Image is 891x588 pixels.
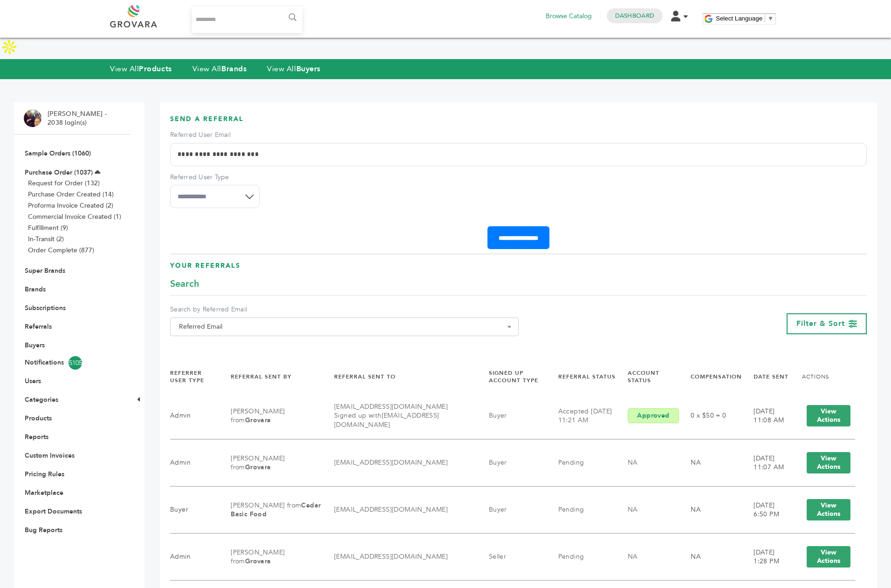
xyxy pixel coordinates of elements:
a: [EMAIL_ADDRESS][DOMAIN_NAME] [334,458,448,467]
b: Cedar Basic Food [231,501,321,519]
span: 5105 [69,356,82,370]
b: Grovara [245,416,271,425]
span: [DATE] 6:50 PM [754,501,779,519]
a: Pricing Rules [25,470,64,479]
a: Buyers [25,341,45,350]
a: Accepted [DATE] 11:21 AM [558,407,612,425]
a: [PERSON_NAME] from [231,548,285,566]
span: [DATE] 1:28 PM [754,548,779,566]
a: Bug Reports [25,526,62,534]
a: View AllBuyers [267,64,321,74]
span: ▼ [768,15,774,22]
a: Fulfillment (9) [28,223,68,232]
input: Search... [192,7,302,33]
a: Brands [25,285,46,294]
a: [EMAIL_ADDRESS][DOMAIN_NAME] [334,552,448,561]
a: Notifications5105 [25,356,120,370]
span: Select Language [716,15,762,22]
a: [PERSON_NAME] from [231,501,321,519]
a: NA [628,505,638,514]
div: Approved [628,408,679,423]
label: Search by Referred Email [170,305,519,314]
a: Buyer [489,505,507,514]
li: [PERSON_NAME] - 2038 login(s) [48,109,109,128]
h3: Send A Referral [170,115,867,131]
a: Super Brands [25,266,65,275]
a: View AllBrands [192,64,247,74]
a: Buyer [489,411,507,420]
a: Proforma Invoice Created (2) [28,201,113,210]
a: COMPENSATION [691,373,742,380]
a: Referrals [25,322,52,331]
span: Referred Email [170,318,519,336]
a: Dashboard [615,12,654,20]
a: Categories [25,395,58,404]
a: REFERRAL SENT BY [231,373,292,380]
a: Order Complete (877) [28,246,94,255]
span: Referred Email [175,320,514,333]
a: REFERRER USER TYPE [170,369,204,385]
span: ​ [765,15,765,22]
a: REFERRAL STATUS [558,373,616,380]
a: In-Transit (2) [28,235,64,243]
span: Filter & Sort [796,318,845,329]
a: Browse Catalog [546,11,592,21]
a: Products [25,414,52,423]
td: Admin [170,392,219,439]
a: [PERSON_NAME] from [231,454,285,472]
a: Reports [25,433,48,441]
button: View Actions [807,499,850,520]
a: [PERSON_NAME] from [231,407,285,425]
a: Sample Orders (1060) [25,149,91,158]
a: Select Language​ [716,15,774,22]
b: Grovara [245,463,271,472]
a: SIGNED UP ACCOUNT TYPE [489,369,538,385]
button: View Actions [807,546,850,568]
td: Admin [170,534,219,581]
a: NA [628,552,638,561]
td: NA [679,439,742,487]
span: [DATE] 11:07 AM [754,454,784,472]
a: Custom Invoices [25,451,75,460]
span: Signed up with [EMAIL_ADDRESS][DOMAIN_NAME] [334,411,439,429]
strong: Brands [221,64,247,74]
a: Export Documents [25,507,82,516]
a: REFERRAL SENT TO [334,373,396,380]
strong: Products [139,64,171,74]
label: Referred User Type [170,173,260,182]
a: Seller [489,552,506,561]
a: Pending [558,552,584,561]
td: NA [679,487,742,534]
a: Users [25,377,41,385]
a: DATE SENT [754,373,788,380]
a: Request for Order (132) [28,179,100,188]
td: 0 x $50 = 0 [679,392,742,439]
a: View AllProducts [110,64,172,74]
span: [DATE] 11:08 AM [754,407,784,425]
strong: Buyers [296,64,321,74]
a: Marketplace [25,488,63,497]
a: Commercial Invoice Created (1) [28,212,121,221]
label: Referred User Email [170,130,867,140]
a: Buyer [489,458,507,467]
td: Buyer [170,487,219,534]
a: [EMAIL_ADDRESS][DOMAIN_NAME] [334,402,448,429]
button: View Actions [807,452,850,473]
a: Purchase Order Created (14) [28,190,114,199]
a: Purchase Order (1037) [25,168,93,177]
a: Pending [558,505,584,514]
b: Grovara [245,557,271,566]
a: ACCOUNT STATUS [628,369,659,385]
a: NA [628,458,638,467]
button: View Actions [807,405,850,426]
a: Pending [558,458,584,467]
td: NA [679,534,742,581]
h3: Your Referrals [170,261,867,277]
a: [EMAIL_ADDRESS][DOMAIN_NAME] [334,505,448,514]
th: Actions [790,361,855,393]
span: Search [170,277,199,291]
td: Admin [170,439,219,487]
a: Subscriptions [25,304,66,312]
